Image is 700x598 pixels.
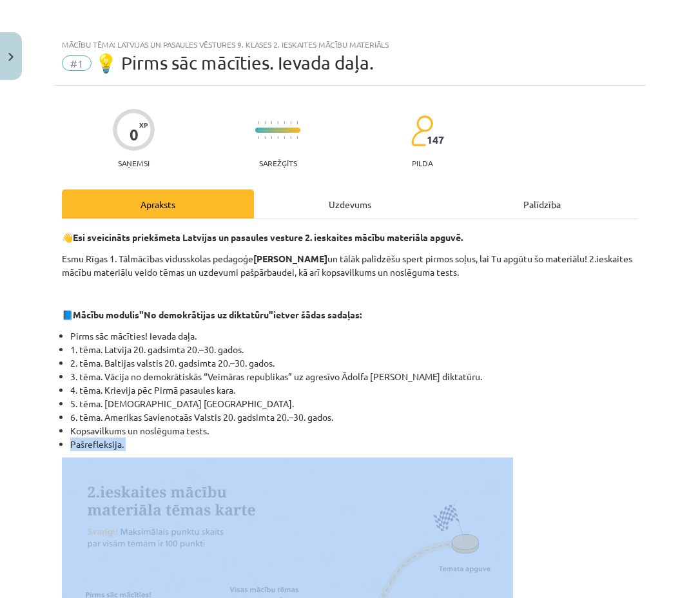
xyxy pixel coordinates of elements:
[427,134,444,146] span: 147
[277,121,278,124] img: icon-short-line-57e1e144782c952c97e751825c79c345078a6d821885a25fce030b3d8c18986b.svg
[271,136,272,139] img: icon-short-line-57e1e144782c952c97e751825c79c345078a6d821885a25fce030b3d8c18986b.svg
[273,309,362,320] strong: ietver šādas sadaļas:
[73,309,139,320] strong: Mācību modulis
[258,121,259,124] img: icon-short-line-57e1e144782c952c97e751825c79c345078a6d821885a25fce030b3d8c18986b.svg
[70,356,638,370] li: 2. tēma. Baltijas valstis 20. gadsimta 20.–30. gados.
[446,189,638,218] div: Palīdzība
[70,383,638,397] li: 4. tēma. Krievija pēc Pirmā pasaules kara.
[70,397,638,410] li: 5. tēma. [DEMOGRAPHIC_DATA] [GEOGRAPHIC_DATA].
[70,343,638,356] li: 1. tēma. Latvija 20. gadsimta 20.–30. gados.
[62,189,254,218] div: Apraksts
[284,121,285,124] img: icon-short-line-57e1e144782c952c97e751825c79c345078a6d821885a25fce030b3d8c18986b.svg
[62,308,638,322] p: 📘
[290,136,291,139] img: icon-short-line-57e1e144782c952c97e751825c79c345078a6d821885a25fce030b3d8c18986b.svg
[70,438,638,451] li: Pašrefleksija.
[62,55,92,71] span: #1
[8,53,14,61] img: icon-close-lesson-0947bae3869378f0d4975bcd49f059093ad1ed9edebbc8119c70593378902aed.svg
[290,121,291,124] img: icon-short-line-57e1e144782c952c97e751825c79c345078a6d821885a25fce030b3d8c18986b.svg
[70,329,638,343] li: Pirms sāc mācīties! Ievada daļa.
[412,159,433,168] p: pilda
[411,115,433,147] img: students-c634bb4e5e11cddfef0936a35e636f08e4e9abd3cc4e673bd6f9a4125e45ecb1.svg
[95,52,374,73] span: 💡 Pirms sāc mācīties. Ievada daļa.
[254,189,446,218] div: Uzdevums
[62,252,638,279] p: Esmu Rīgas 1. Tālmācības vidusskolas pedagoģe un tālāk palīdzēšu spert pirmos soļus, lai Tu apgūt...
[130,126,139,144] div: 0
[62,40,638,49] div: Mācību tēma: Latvijas un pasaules vēstures 9. klases 2. ieskaites mācību materiāls
[139,121,148,128] span: XP
[271,121,272,124] img: icon-short-line-57e1e144782c952c97e751825c79c345078a6d821885a25fce030b3d8c18986b.svg
[258,136,259,139] img: icon-short-line-57e1e144782c952c97e751825c79c345078a6d821885a25fce030b3d8c18986b.svg
[277,136,278,139] img: icon-short-line-57e1e144782c952c97e751825c79c345078a6d821885a25fce030b3d8c18986b.svg
[62,231,638,244] p: 👋
[73,231,463,243] strong: Esi sveicināts priekšmeta Latvijas un pasaules vesture 2. ieskaites mācību materiāla apguvē.
[284,136,285,139] img: icon-short-line-57e1e144782c952c97e751825c79c345078a6d821885a25fce030b3d8c18986b.svg
[264,121,266,124] img: icon-short-line-57e1e144782c952c97e751825c79c345078a6d821885a25fce030b3d8c18986b.svg
[139,309,273,320] strong: "No demokrātijas uz diktatūru"
[297,136,298,139] img: icon-short-line-57e1e144782c952c97e751825c79c345078a6d821885a25fce030b3d8c18986b.svg
[259,159,297,168] p: Sarežģīts
[113,159,155,168] p: Saņemsi
[297,121,298,124] img: icon-short-line-57e1e144782c952c97e751825c79c345078a6d821885a25fce030b3d8c18986b.svg
[253,253,327,264] strong: [PERSON_NAME]
[70,370,638,383] li: 3. tēma. Vācija no demokrātiskās “Veimāras republikas” uz agresīvo Ādolfa [PERSON_NAME] diktatūru.
[70,410,638,424] li: 6. tēma. Amerikas Savienotaās Valstis 20. gadsimta 20.–30. gados.
[70,424,638,438] li: Kopsavilkums un noslēguma tests.
[264,136,266,139] img: icon-short-line-57e1e144782c952c97e751825c79c345078a6d821885a25fce030b3d8c18986b.svg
